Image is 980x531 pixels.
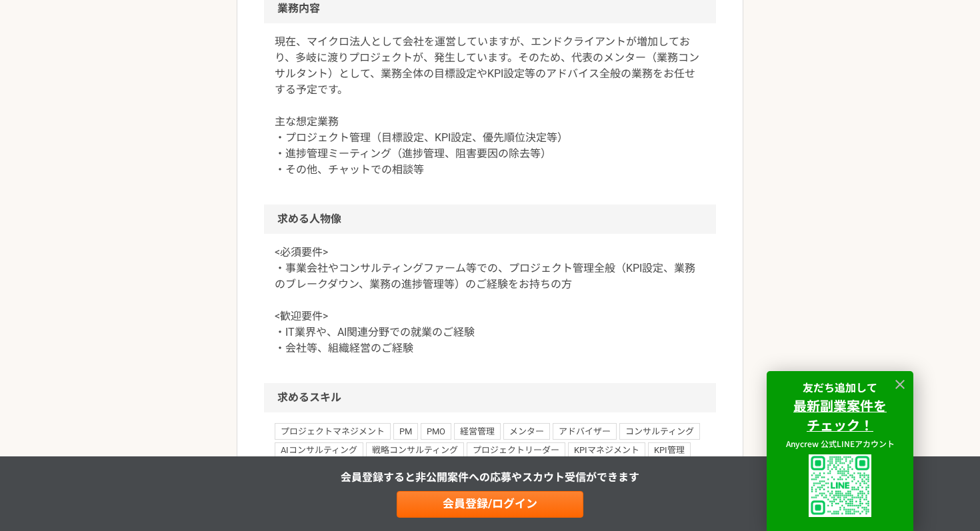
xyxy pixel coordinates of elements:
span: アドバイザー [553,423,617,439]
a: 最新副業案件を [793,398,887,414]
p: 現在、マイクロ法人として会社を運営していますが、エンドクライアントが増加しており、多岐に渡りプロジェクトが、発生しています。そのため、代表のメンター（業務コンサルタント）として、業務全体の目標設... [275,34,705,178]
span: Anycrew 公式LINEアカウント [786,438,895,449]
span: 戦略コンサルティング [366,442,464,458]
span: PM [393,423,418,439]
strong: 友だち追加して [803,379,877,395]
a: チェック！ [807,418,873,434]
span: メンター [503,423,550,439]
span: コンサルティング [619,423,700,439]
h2: 求めるスキル [264,383,716,412]
strong: チェック！ [807,415,873,434]
span: PMO [421,423,451,439]
p: <必須要件> ・事業会社やコンサルティングファーム等での、プロジェクト管理全般（KPI設定、業務のブレークダウン、業務の進捗管理等）のご経験をお持ちの方 <歓迎要件> ・IT業界や、AI関連分野... [275,245,705,356]
span: KPIマネジメント [568,442,645,458]
span: KPI管理 [648,442,691,458]
strong: 最新副業案件を [793,396,887,415]
span: AIコンサルティング [275,442,363,458]
h2: 求める人物像 [264,205,716,234]
span: プロジェクトリーダー [467,442,565,458]
img: uploaded%2F9x3B4GYyuJhK5sXzQK62fPT6XL62%2F_1i3i91es70ratxpc0n6.png [809,454,871,517]
span: 経営管理 [454,423,501,439]
span: プロジェクトマネジメント [275,423,391,439]
a: 会員登録/ログイン [397,491,583,518]
p: 会員登録すると非公開案件への応募やスカウト受信ができます [341,470,639,486]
